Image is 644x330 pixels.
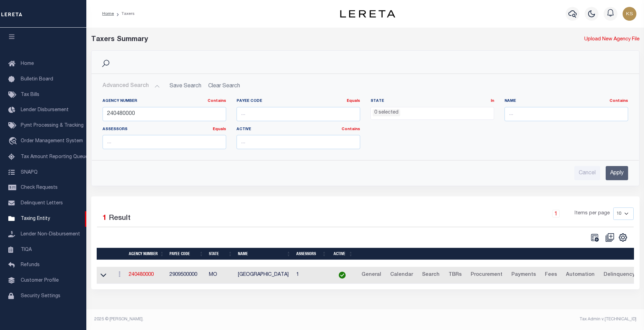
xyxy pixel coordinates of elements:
[21,232,80,237] span: Lender Non-Disbursement
[114,11,135,17] li: Taxers
[103,215,107,222] span: 1
[21,278,59,283] span: Customer Profile
[21,61,34,66] span: Home
[109,213,131,224] label: Result
[563,270,598,281] a: Automation
[340,10,395,18] img: logo-dark.svg
[103,79,160,93] button: Advanced Search
[237,127,360,133] label: Active
[103,107,226,121] input: ...
[373,109,400,117] li: 0 selected
[606,166,628,180] input: Apply
[609,99,628,103] a: Contains
[329,248,356,260] th: Active: activate to sort column ascending
[206,248,235,260] th: State: activate to sort column ascending
[237,107,360,121] input: ...
[21,93,39,97] span: Tax Bills
[468,270,506,281] a: Procurement
[342,127,360,131] a: Contains
[167,267,206,284] td: 2909500000
[575,210,610,217] span: Items per page
[21,247,32,252] span: TIQA
[102,12,114,16] a: Home
[21,185,58,190] span: Check Requests
[208,99,226,103] a: Contains
[445,270,465,281] a: TBRs
[237,135,360,149] input: ...
[235,267,294,284] td: [GEOGRAPHIC_DATA]
[21,123,84,128] span: Pymt Processing & Tracking
[371,316,636,322] div: Tax Admin v.[TECHNICAL_ID]
[21,139,83,144] span: Order Management System
[21,201,63,206] span: Delinquent Letters
[21,155,88,159] span: Tax Amount Reporting Queue
[574,166,600,180] input: Cancel
[103,127,226,133] label: Assessors
[623,7,636,21] img: svg+xml;base64,PHN2ZyB4bWxucz0iaHR0cDovL3d3dy53My5vcmcvMjAwMC9zdmciIHBvaW50ZXItZXZlbnRzPSJub25lIi...
[103,135,226,149] input: ...
[552,210,560,217] a: 1
[21,170,38,175] span: SNAPQ
[21,294,60,299] span: Security Settings
[167,248,206,260] th: Payee Code: activate to sort column ascending
[126,248,167,260] th: Agency Number: activate to sort column ascending
[237,98,360,104] label: Payee Code
[8,137,19,146] i: travel_explore
[542,270,560,281] a: Fees
[129,272,154,277] a: 240480000
[387,270,416,281] a: Calendar
[21,108,69,113] span: Lender Disbursement
[371,98,494,104] label: State
[21,216,50,221] span: Taxing Entity
[339,272,346,279] img: check-icon-green.svg
[504,107,628,121] input: ...
[103,98,226,104] label: Agency Number
[504,98,628,104] label: Name
[584,36,640,43] a: Upload New Agency File
[235,248,294,260] th: Name: activate to sort column ascending
[347,99,360,103] a: Equals
[213,127,226,131] a: Equals
[419,270,443,281] a: Search
[491,99,494,103] a: In
[21,77,53,82] span: Bulletin Board
[91,35,500,45] div: Taxers Summary
[508,270,539,281] a: Payments
[294,248,329,260] th: Assessors: activate to sort column ascending
[206,267,235,284] td: MO
[358,270,384,281] a: General
[294,267,329,284] td: 1
[600,270,638,281] a: Delinquency
[21,263,40,268] span: Refunds
[89,316,365,322] div: 2025 © [PERSON_NAME].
